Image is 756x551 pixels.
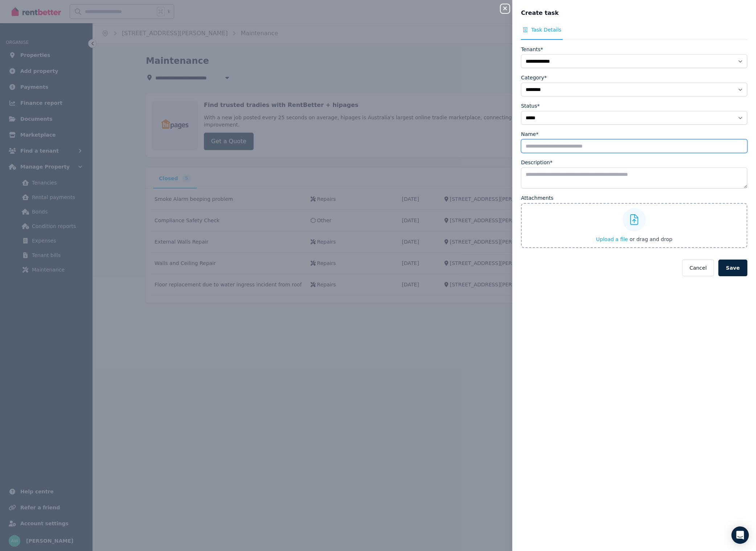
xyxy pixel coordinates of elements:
[731,526,749,544] div: Open Intercom Messenger
[682,260,714,276] button: Cancel
[521,194,553,202] label: Attachments
[596,236,672,243] button: Upload a file or drag and drop
[521,102,540,109] label: Status*
[531,26,561,33] span: Task Details
[596,236,628,242] span: Upload a file
[629,236,672,242] span: or drag and drop
[521,74,547,81] label: Category*
[718,260,747,276] button: Save
[521,46,543,53] label: Tenants*
[521,26,747,40] nav: Tabs
[521,159,552,166] label: Description*
[521,9,559,17] span: Create task
[521,130,538,138] label: Name*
